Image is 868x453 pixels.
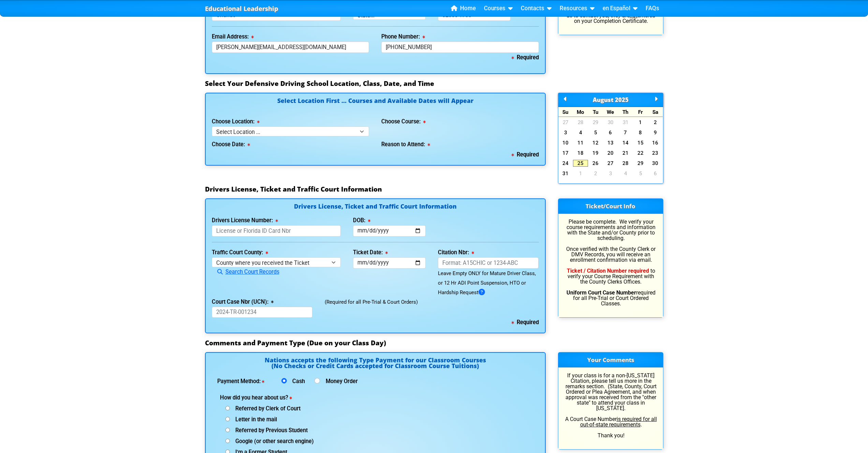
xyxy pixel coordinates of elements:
[633,119,648,126] a: 1
[564,373,657,438] p: If your class is for a non-[US_STATE] Citation, please tell us more in the remarks section. (Stat...
[618,107,633,117] div: Th
[448,3,479,14] a: Home
[230,405,300,412] span: Referred by Clerk of Court
[573,139,588,146] a: 11
[573,107,588,117] div: Mo
[593,96,614,104] span: August
[230,427,308,434] span: Referred by Previous Student
[633,150,648,156] a: 22
[225,428,230,432] input: Referred by Previous Student
[481,3,515,14] a: Courses
[212,142,250,147] label: Choose Date:
[603,170,618,177] a: 3
[558,150,573,156] a: 17
[212,203,539,211] h4: Drivers License, Ticket and Traffic Court Information
[353,250,388,255] label: Ticket Date:
[633,107,648,117] div: Fr
[212,250,268,255] label: Traffic Court County:
[381,142,430,147] label: Reason to Attend:
[558,107,573,117] div: Su
[618,170,633,177] a: 4
[212,357,539,372] h4: Nations accepts the following Type Payment for our Classroom Courses (No Checks or Credit Cards a...
[558,129,573,136] a: 3
[580,416,657,428] u: is required for all out-of-state requirements
[648,150,663,156] a: 23
[230,438,314,444] span: Google (or other search engine)
[573,119,588,126] a: 28
[323,379,358,384] label: Money Order
[603,129,618,136] a: 6
[518,3,554,14] a: Contacts
[618,150,633,156] a: 21
[600,3,640,14] a: en Español
[558,170,573,177] a: 31
[512,319,539,326] b: Required
[564,7,657,24] p: Your email and Phone Number are for us to contact you; they are entered on your Completion Certif...
[603,160,618,167] a: 27
[512,151,539,158] b: Required
[205,3,278,14] a: Educational Leadership
[648,160,663,167] a: 30
[588,139,603,146] a: 12
[225,439,230,443] input: Google (or other search engine)
[353,225,426,237] input: mm/dd/yyyy
[225,406,230,410] input: Referred by Clerk of Court
[225,417,230,421] input: Letter in the mail
[212,225,341,237] input: License or Florida ID Card Nbr
[618,129,633,136] a: 7
[558,160,573,167] a: 24
[648,139,663,146] a: 16
[558,119,573,126] a: 27
[212,42,369,53] input: myname@domain.com
[618,160,633,167] a: 28
[588,107,603,117] div: Tu
[573,129,588,136] a: 4
[230,416,277,423] span: Letter in the mail
[438,257,539,269] input: Format: A15CHIC or 1234-ABC
[588,160,603,167] a: 26
[353,257,426,269] input: mm/dd/yyyy
[558,139,573,146] a: 10
[558,199,663,214] h3: Ticket/Court Info
[618,119,633,126] a: 31
[588,119,603,126] a: 29
[512,54,539,61] b: Required
[558,352,663,367] h3: Your Comments
[212,307,313,318] input: 2024-TR-001234
[567,289,636,296] b: Uniform Court Case Number
[643,3,662,14] a: FAQs
[588,150,603,156] a: 19
[618,139,633,146] a: 14
[220,395,326,401] label: How did you hear about us?
[573,150,588,156] a: 18
[648,170,663,177] a: 6
[648,129,663,136] a: 9
[217,379,272,384] label: Payment Method:
[353,218,370,223] label: DOB:
[319,297,545,318] div: (Required for all Pre-Trial & Court Orders)
[381,119,426,124] label: Choose Course:
[438,269,539,297] div: Leave Empty ONLY for Mature Driver Class, or 12 Hr ADI Point Suspension, HTO or Hardship Request
[205,185,663,193] h3: Drivers License, Ticket and Traffic Court Information
[603,119,618,126] a: 30
[603,150,618,156] a: 20
[557,3,597,14] a: Resources
[564,219,657,306] p: Please be complete. We verify your course requirements and information with the State and/or Coun...
[573,170,588,177] a: 1
[633,160,648,167] a: 29
[633,139,648,146] a: 15
[573,160,588,167] a: 25
[438,250,474,255] label: Citation Nbr:
[212,299,274,305] label: Court Case Nbr (UCN):
[588,170,603,177] a: 2
[205,339,663,347] h3: Comments and Payment Type (Due on your Class Day)
[648,107,663,117] div: Sa
[212,269,279,275] a: Search Court Records
[603,139,618,146] a: 13
[567,268,649,274] b: Ticket / Citation Number required
[633,129,648,136] a: 8
[212,98,539,112] h4: Select Location First ... Courses and Available Dates will Appear
[648,119,663,126] a: 2
[633,170,648,177] a: 5
[603,107,618,117] div: We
